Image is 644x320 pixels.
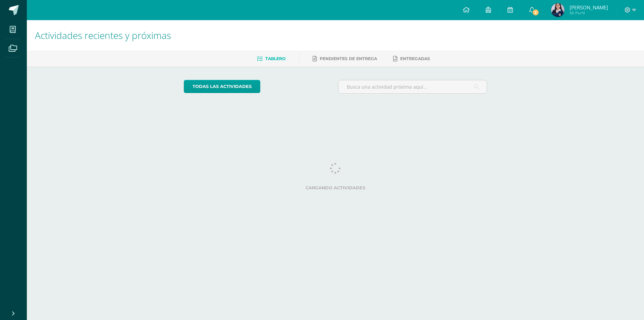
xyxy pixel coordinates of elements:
[184,80,260,93] a: todas las Actividades
[393,53,430,64] a: Entregadas
[338,80,487,93] input: Busca una actividad próxima aquí...
[313,53,377,64] a: Pendientes de entrega
[184,185,487,190] label: Cargando actividades
[320,56,377,61] span: Pendientes de entrega
[257,53,285,64] a: Tablero
[400,56,430,61] span: Entregadas
[570,10,608,16] span: Mi Perfil
[551,3,565,17] img: 2d846379f03ebe82ef7bc4fec79bba82.png
[265,56,285,61] span: Tablero
[532,9,539,16] span: 2
[570,4,608,11] span: [PERSON_NAME]
[35,29,171,42] span: Actividades recientes y próximas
